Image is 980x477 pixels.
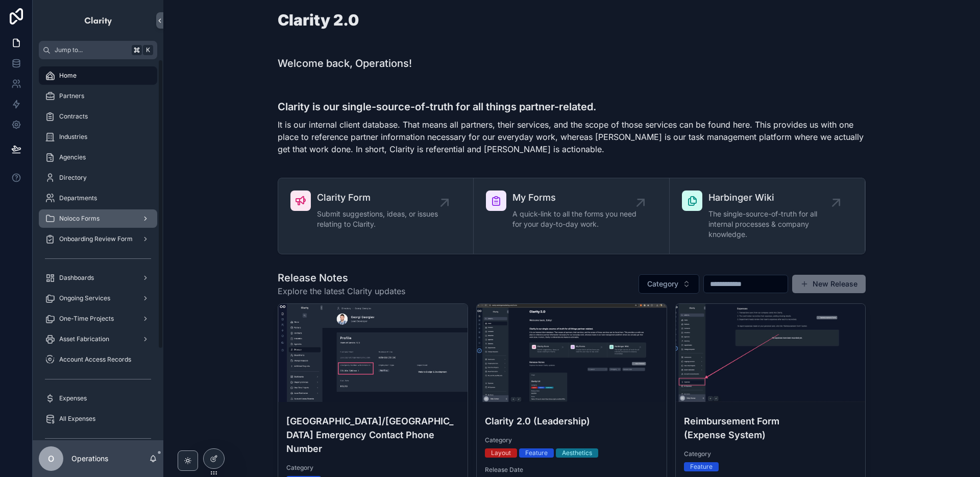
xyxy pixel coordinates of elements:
span: Release Date [485,466,658,474]
span: Explore the latest Clarity updates [278,285,405,297]
a: Home [39,66,157,85]
a: Onboarding Review Form [39,230,157,248]
img: App logo [84,12,113,29]
span: Industries [59,133,87,141]
a: Clarity FormSubmit suggestions, ideas, or issues relating to Clarity. [278,178,474,254]
span: Contracts [59,112,88,121]
h1: Clarity 2.0 [278,12,359,28]
div: Layout [491,448,511,458]
p: It is our internal client database. That means all partners, their services, and the scope of tho... [278,118,866,155]
h1: Welcome back, Operations! [278,56,412,70]
a: Expenses [39,389,157,408]
button: New Release [792,275,866,293]
button: Jump to...K [39,41,157,59]
span: Category [647,279,678,289]
a: Contracts [39,107,157,126]
a: Noloco Forms [39,209,157,228]
div: Aesthetics [562,448,592,458]
span: Departments [59,194,97,202]
h4: [GEOGRAPHIC_DATA]/[GEOGRAPHIC_DATA] Emergency Contact Phone Number [286,414,459,456]
a: Dashboards [39,269,157,287]
span: Agencies [59,153,86,161]
span: Category [684,450,857,458]
span: K [144,46,152,54]
a: Agencies [39,148,157,166]
span: Asset Fabrication [59,335,109,343]
span: Category [485,436,658,444]
span: Noloco Forms [59,214,100,223]
span: Ongoing Services [59,294,110,302]
span: Directory [59,174,87,182]
div: Publish-Release-—-Release-Notes-Clarity-2.0-2024-06-05-at-3.31.01-PM.jpg [676,304,865,402]
a: Asset Fabrication [39,330,157,348]
span: Clarity Form [317,190,445,205]
a: All Expenses [39,410,157,428]
a: Directory [39,169,157,187]
a: Departments [39,189,157,207]
span: One-Time Projects [59,315,114,323]
span: The single-source-of-truth for all internal processes & company knowledge. [708,209,836,240]
a: Account Access Records [39,350,157,369]
span: Jump to... [55,46,128,54]
a: Industries [39,128,157,146]
span: Partners [59,92,84,100]
span: Harbinger Wiki [708,190,836,205]
div: scrollable content [33,59,163,440]
a: Harbinger WikiThe single-source-of-truth for all internal processes & company knowledge. [670,178,865,254]
span: Account Access Records [59,355,131,364]
span: Home [59,71,77,80]
span: Submit suggestions, ideas, or issues relating to Clarity. [317,209,445,229]
div: Feature [525,448,548,458]
a: My FormsA quick-link to all the forms you need for your day-to-day work. [474,178,669,254]
a: Partners [39,87,157,105]
span: Dashboards [59,274,94,282]
p: Operations [71,454,108,464]
span: Onboarding Review Form [59,235,133,243]
h1: Release Notes [278,271,405,285]
h4: Reimbursement Form (Expense System) [684,414,857,442]
span: Expenses [59,394,87,402]
span: O [48,452,54,465]
div: Feature [690,462,713,471]
div: Georgi-Georgiev-—-Directory-Clarity-2.0-2024-12-16-at-10.28.43-AM.jpg [278,304,468,402]
span: All Expenses [59,415,95,423]
h3: Clarity is our single-source-of-truth for all things partner-related. [278,99,866,114]
div: Home-Clarity-2.0-2024-06-03-at-1.31.18-PM.jpg [477,304,666,402]
button: Select Button [639,274,699,294]
span: A quick-link to all the forms you need for your day-to-day work. [512,209,640,229]
span: My Forms [512,190,640,205]
span: Category [286,464,459,472]
h4: Clarity 2.0 (Leadership) [485,414,658,428]
a: One-Time Projects [39,309,157,328]
a: Ongoing Services [39,289,157,307]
